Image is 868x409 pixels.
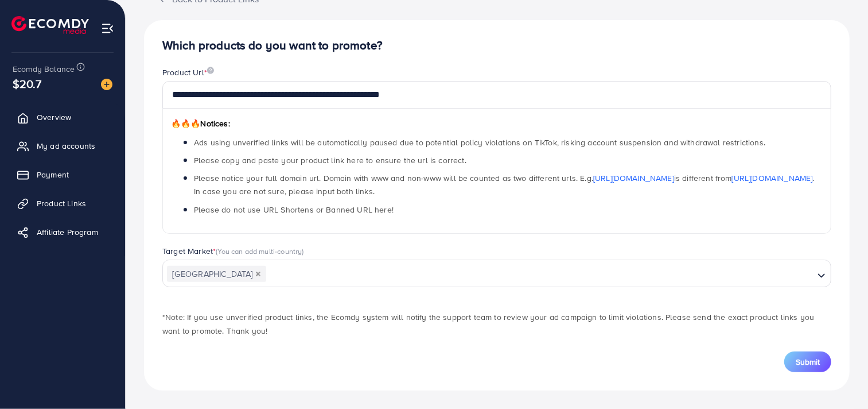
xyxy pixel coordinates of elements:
[37,198,86,209] span: Product Links
[11,16,89,34] img: logo
[796,356,820,368] span: Submit
[171,118,200,129] span: 🔥🔥🔥
[784,352,831,372] button: Submit
[194,204,394,215] span: Please do not use URL Shortens or Banned URL here!
[9,221,116,244] a: Affiliate Program
[37,140,95,152] span: My ad accounts
[162,38,831,53] h4: Which products do you want to promote?
[819,357,859,400] iframe: Chat
[101,22,114,35] img: menu
[9,192,116,215] a: Product Links
[207,67,214,74] img: image
[194,172,815,197] span: Please notice your full domain url. Domain with www and non-www will be counted as two different ...
[162,310,831,338] p: *Note: If you use unverified product links, the Ecomdy system will notify the support team to rev...
[9,106,116,129] a: Overview
[194,155,466,166] span: Please copy and paste your product link here to ensure the url is correct.
[255,271,261,277] button: Deselect Peru
[37,169,69,180] span: Payment
[37,226,98,238] span: Affiliate Program
[101,79,112,90] img: image
[162,245,304,257] label: Target Market
[162,260,831,287] div: Search for option
[267,265,813,283] input: Search for option
[167,266,266,282] span: [GEOGRAPHIC_DATA]
[37,111,71,123] span: Overview
[13,63,75,75] span: Ecomdy Balance
[732,172,813,184] a: [URL][DOMAIN_NAME]
[216,246,303,256] span: (You can add multi-country)
[162,67,214,78] label: Product Url
[171,118,230,129] span: Notices:
[593,172,674,184] a: [URL][DOMAIN_NAME]
[9,163,116,186] a: Payment
[194,137,765,148] span: Ads using unverified links will be automatically paused due to potential policy violations on Tik...
[13,75,41,92] span: $20.7
[9,134,116,157] a: My ad accounts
